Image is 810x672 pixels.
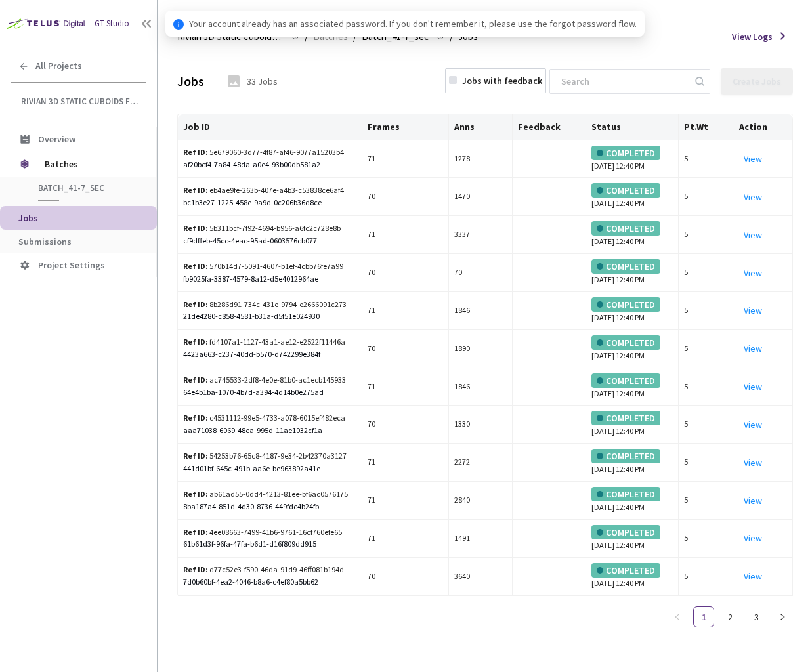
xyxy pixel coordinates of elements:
div: COMPLETED [591,183,660,198]
div: COMPLETED [591,563,660,577]
div: d77c52e3-f590-46da-91d9-46ff081b194d [183,564,351,576]
div: 8ba187a4-851d-4d30-8736-449fdc4b24fb [183,501,356,513]
td: 2840 [449,482,512,520]
td: 70 [362,558,449,596]
th: Status [586,114,679,140]
td: 71 [362,520,449,558]
div: [DATE] 12:40 PM [591,525,673,552]
b: Ref ID: [183,185,208,195]
td: 5 [679,140,714,178]
td: 1491 [449,520,512,558]
td: 1846 [449,292,512,330]
b: Ref ID: [183,451,208,461]
td: 5 [679,292,714,330]
td: 70 [362,178,449,216]
b: Ref ID: [183,527,208,537]
b: Ref ID: [183,147,208,157]
td: 5 [679,482,714,520]
td: 3640 [449,558,512,596]
b: Ref ID: [183,564,208,574]
b: Ref ID: [183,261,208,271]
b: Ref ID: [183,413,208,423]
td: 71 [362,444,449,482]
a: Batches [310,29,351,43]
div: 7d0b60bf-4ea2-4046-b8a6-c4ef80a5bb62 [183,576,356,589]
td: 1890 [449,330,512,368]
a: View [744,381,762,392]
th: Pt.Wt [679,114,714,140]
div: 4ee08663-7499-41b6-9761-16cf760efe65 [183,526,351,539]
a: View [744,304,762,316]
span: info-circle [173,19,184,30]
a: View [744,191,762,203]
div: eb4ae9fe-263b-407e-a4b3-c53838ce6af4 [183,184,351,197]
a: View [744,495,762,507]
div: [DATE] 12:40 PM [591,487,673,514]
div: [DATE] 12:40 PM [591,563,673,590]
div: COMPLETED [591,335,660,350]
div: aaa71038-6069-48ca-995d-11ae1032cf1a [183,425,356,437]
div: COMPLETED [591,259,660,274]
td: 5 [679,368,714,406]
a: View [744,153,762,165]
div: 5b311bcf-7f92-4694-b956-a6fc2c728e8b [183,222,351,235]
div: 61b61d3f-96fa-47fa-b6d1-d16f809dd915 [183,538,356,551]
a: 1 [694,607,714,627]
td: 5 [679,406,714,444]
div: ac745533-2df8-4e0e-81b0-ac1ecb145933 [183,374,351,387]
span: right [778,613,786,621]
td: 1846 [449,368,512,406]
div: COMPLETED [591,411,660,425]
td: 5 [679,520,714,558]
div: COMPLETED [591,525,660,539]
td: 70 [362,330,449,368]
div: [DATE] 12:40 PM [591,297,673,324]
div: Create Jobs [733,76,781,87]
div: GT Studio [95,17,129,30]
li: 3 [746,606,767,627]
button: left [667,606,688,627]
span: Overview [38,133,75,145]
th: Feedback [513,114,586,140]
div: [DATE] 12:40 PM [591,335,673,362]
div: 441d01bf-645c-491b-aa6e-be963892a41e [183,463,356,475]
a: 2 [720,607,740,627]
th: Job ID [178,114,362,140]
li: 2 [719,606,740,627]
div: af20bcf4-7a84-48da-a0e4-93b00db581a2 [183,159,356,171]
div: fd4107a1-1127-43a1-ae12-e2522f11446a [183,336,351,348]
div: COMPLETED [591,221,660,236]
td: 71 [362,292,449,330]
div: COMPLETED [591,146,660,160]
b: Ref ID: [183,223,208,233]
th: Action [714,114,793,140]
div: c4531112-99e5-4733-a078-6015ef482eca [183,412,351,425]
a: View [744,570,762,582]
div: 5e679060-3d77-4f87-af46-9077a15203b4 [183,146,351,159]
b: Ref ID: [183,299,208,309]
td: 71 [362,368,449,406]
div: ab61ad55-0dd4-4213-81ee-bf6ac0576175 [183,488,351,501]
a: View [744,457,762,469]
td: 3337 [449,216,512,254]
div: 33 Jobs [247,74,278,89]
li: 1 [693,606,714,627]
div: 8b286d91-734c-431e-9794-e2666091c273 [183,299,351,311]
span: Project Settings [38,259,105,271]
div: [DATE] 12:40 PM [591,449,673,476]
td: 70 [362,254,449,292]
div: [DATE] 12:40 PM [591,146,673,173]
span: All Projects [35,60,82,72]
td: 5 [679,178,714,216]
span: Batch_41-7_sec [38,182,135,194]
td: 2272 [449,444,512,482]
li: Previous Page [667,606,688,627]
div: bc1b3e27-1225-458e-9a9d-0c206b36d8ce [183,197,356,209]
span: Jobs [18,212,38,224]
b: Ref ID: [183,337,208,346]
div: [DATE] 12:40 PM [591,411,673,438]
b: Ref ID: [183,489,208,499]
td: 5 [679,558,714,596]
td: 1330 [449,406,512,444]
a: View [744,343,762,354]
